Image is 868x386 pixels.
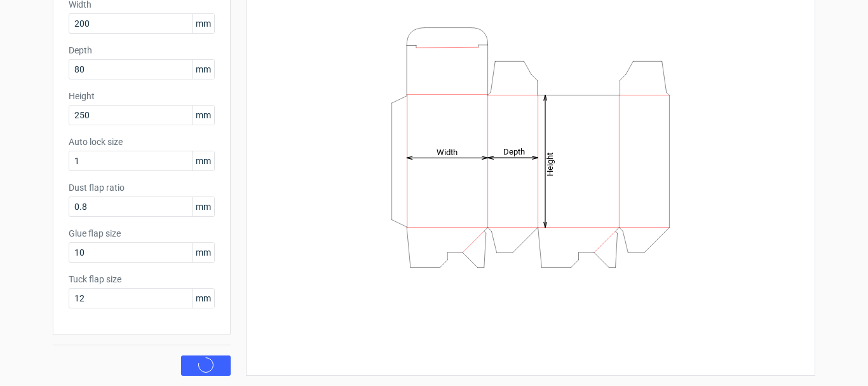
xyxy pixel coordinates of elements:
span: mm [192,151,214,170]
span: mm [192,243,214,262]
span: mm [192,197,214,216]
label: Auto lock size [69,135,215,148]
span: mm [192,289,214,308]
span: mm [192,106,214,125]
tspan: Height [545,152,555,176]
span: mm [192,60,214,79]
label: Tuck flap size [69,273,215,286]
label: Depth [69,44,215,57]
label: Dust flap ratio [69,181,215,194]
tspan: Width [437,147,458,156]
label: Glue flap size [69,227,215,240]
span: mm [192,14,214,33]
label: Height [69,90,215,102]
tspan: Depth [503,147,525,156]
